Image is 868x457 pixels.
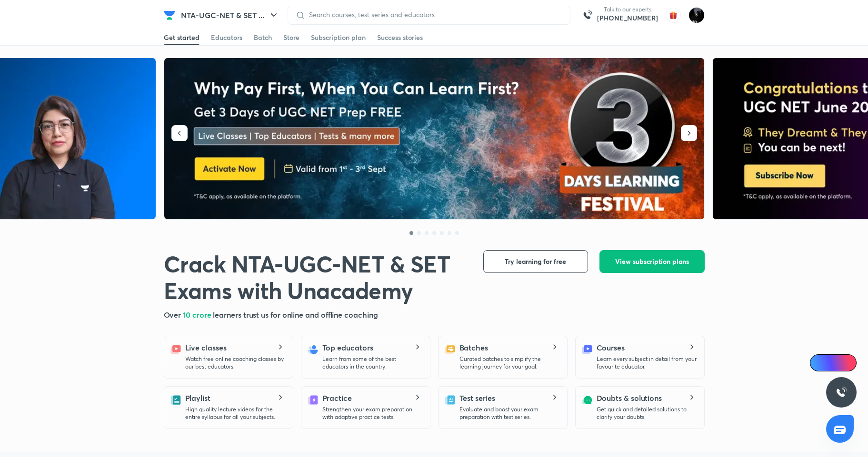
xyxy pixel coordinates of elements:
h5: Doubts & solutions [597,392,662,404]
div: Batch [254,33,272,42]
a: Store [283,30,299,45]
div: Success stories [377,33,423,42]
span: Over [164,310,183,320]
span: View subscription plans [615,257,689,266]
img: avatar [666,8,681,23]
button: NTA-UGC-NET & SET ... [175,6,285,25]
h5: Batches [459,342,488,353]
p: Learn every subject in detail from your favourite educator. [597,355,697,370]
h5: Practice [322,392,352,404]
img: Mini John [688,7,705,23]
span: Try learning for free [505,257,566,266]
img: call-us [578,6,597,25]
p: Curated batches to simplify the learning journey for your goal. [459,355,559,370]
div: Subscription plan [311,33,366,42]
p: Strengthen your exam preparation with adaptive practice tests. [322,406,422,421]
button: Try learning for free [483,250,588,273]
a: Success stories [377,30,423,45]
p: Get quick and detailed solutions to clarify your doubts. [597,406,697,421]
p: Watch free online coaching classes by our best educators. [185,355,285,370]
span: 10 crore [183,310,213,320]
div: Store [283,33,299,42]
p: Learn from some of the best educators in the country. [322,355,422,370]
input: Search courses, test series and educators [305,11,562,19]
img: ttu [836,387,847,398]
div: Get started [164,33,200,42]
span: learners trust us for online and offline coaching [213,310,378,320]
button: View subscription plans [599,250,705,273]
a: Batch [254,30,272,45]
img: Company Logo [164,10,175,21]
span: Ai Doubts [826,359,851,367]
a: [PHONE_NUMBER] [597,13,658,23]
h5: Test series [459,392,495,404]
h5: Live classes [185,342,227,353]
p: High quality lecture videos for the entire syllabus for all your subjects. [185,406,285,421]
p: Evaluate and boost your exam preparation with test series. [459,406,559,421]
img: Icon [816,359,823,367]
a: Subscription plan [311,30,366,45]
h1: Crack NTA-UGC-NET & SET Exams with Unacademy [164,250,468,303]
a: Educators [211,30,242,45]
div: Educators [211,33,242,42]
h5: Top educators [322,342,373,353]
a: Get started [164,30,200,45]
h5: Playlist [185,392,210,404]
p: Talk to our experts [597,6,658,13]
h5: Courses [597,342,625,353]
a: Ai Doubts [810,354,857,371]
